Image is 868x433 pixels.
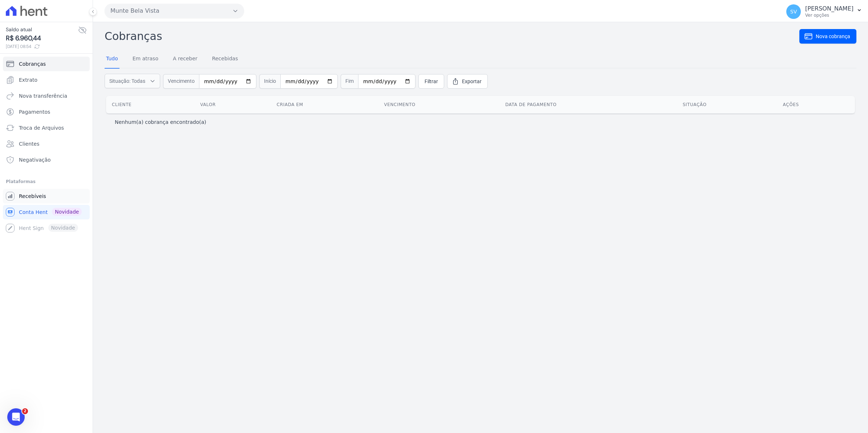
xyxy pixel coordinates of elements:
[462,78,482,85] span: Exportar
[19,76,37,84] span: Extrato
[3,205,90,219] a: Conta Hent Novidade
[131,50,160,69] a: Em atraso
[115,118,206,126] p: Nenhum(a) cobrança encontrado(a)
[171,50,199,69] a: A receber
[19,60,46,68] span: Cobranças
[3,105,90,119] a: Pagamentos
[194,96,271,113] th: Valor
[3,121,90,135] a: Troca de Arquivos
[105,50,119,69] a: Tudo
[19,108,50,116] span: Pagamentos
[19,193,46,200] span: Recebíveis
[6,57,87,235] nav: Sidebar
[777,96,855,113] th: Ações
[6,26,78,33] span: Saldo atual
[790,9,797,14] span: SV
[3,57,90,71] a: Cobranças
[105,28,799,44] h2: Cobranças
[19,156,51,163] span: Negativação
[805,5,853,12] p: [PERSON_NAME]
[425,78,438,85] span: Filtrar
[22,408,28,414] span: 2
[19,209,48,216] span: Conta Hent
[341,74,358,89] span: Fim
[105,74,160,88] button: Situação: Todas
[3,137,90,151] a: Clientes
[805,12,853,18] p: Ver opções
[6,43,78,50] span: [DATE] 08:54
[418,74,444,89] a: Filtrar
[52,208,82,216] span: Novidade
[816,33,850,40] span: Nova cobrança
[7,408,25,426] iframe: Intercom live chat
[6,33,78,43] span: R$ 6.960,44
[378,96,499,113] th: Vencimento
[799,29,856,44] a: Nova cobrança
[780,1,868,22] button: SV [PERSON_NAME] Ver opções
[19,124,64,131] span: Troca de Arquivos
[105,4,244,18] button: Munte Bela Vista
[271,96,378,113] th: Criada em
[6,177,87,186] div: Plataformas
[106,96,194,113] th: Cliente
[3,189,90,203] a: Recebíveis
[3,73,90,87] a: Extrato
[677,96,777,113] th: Situação
[3,153,90,167] a: Negativação
[163,74,199,89] span: Vencimento
[3,89,90,103] a: Nova transferência
[19,140,39,147] span: Clientes
[211,50,240,69] a: Recebidas
[499,96,677,113] th: Data de pagamento
[19,92,67,100] span: Nova transferência
[447,74,488,89] a: Exportar
[259,74,280,89] span: Início
[109,77,145,85] span: Situação: Todas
